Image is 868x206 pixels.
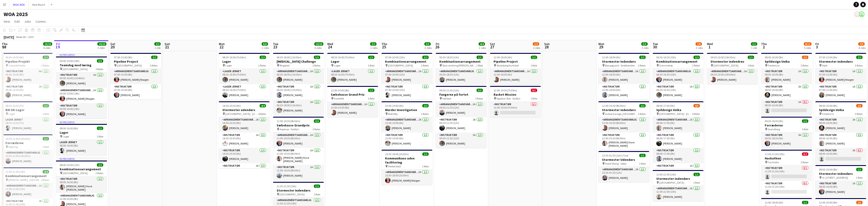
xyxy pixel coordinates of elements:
[2,53,53,99] app-job-card: 06:00-14:00 (8h)2/2Pipeline Projekt Comwell Holte2 RolesInstruktør6A1/106:00-14:00 (8h)[PERSON_NA...
[598,69,649,84] app-card-role: Arrangementsansvarlig3A1/112:00-18:00 (6h)[PERSON_NAME]
[2,19,12,24] a: View
[56,120,107,155] app-job-card: In progress08:00-16:00 (8h)1/1Lager Lager1 RoleLager Jernet1/108:00-16:00 (8h)[PERSON_NAME]
[421,112,429,116] span: 2 Roles
[497,64,519,67] span: Skodsborg Kurhotel
[5,104,24,107] span: 08:30-15:30 (7h)
[368,64,374,67] span: 1 Role
[598,167,649,182] app-card-role: Arrangementsansvarlig2A1/113:30-01:30 (12h)[PERSON_NAME]
[219,133,270,148] app-card-role: Instruktør1A1/114:30-20:30 (6h)[PERSON_NAME]
[815,84,866,99] app-card-role: Instruktør1A1/107:00-13:00 (6h)[PERSON_NAME]
[713,64,738,67] span: [GEOGRAPHIC_DATA]
[273,53,324,115] div: 06:30-18:00 (11h30m)3/3[MEDICAL_DATA] Challenge Ringsted3 RolesArrangementsansvarlig1A1/106:30-18...
[602,56,620,59] span: 12:00-18:00 (6h)
[748,64,754,67] span: 1 Role
[856,104,863,107] span: 2/3
[150,64,157,67] span: 2 Roles
[476,64,483,67] span: 1 Role
[8,112,15,116] span: Lager
[490,102,541,117] app-card-role: Instruktør0/112:00-19:30 (7h30m)
[653,53,703,99] app-job-card: 06:30-16:30 (10h)2/2Kombinationsarrangement Gammelrøj2 RolesArrangementsansvarlig1/106:30-16:30 (...
[56,130,107,135] h3: Lager
[110,59,161,64] h3: Pipeline Project
[381,101,432,148] app-job-card: 13:00-19:00 (6h)2/2Murder Investigation Brøndby2 RolesArrangementsansvarlig2A1/113:00-19:00 (6h)[...
[653,117,703,133] app-card-role: Arrangementsansvarlig1A1/108:00-17:00 (9h)[PERSON_NAME]
[693,56,700,59] span: 2/2
[22,19,33,24] a: Jobs
[13,19,22,24] a: Edit
[273,99,324,115] app-card-role: Instruktør1A1/106:30-18:00 (11h30m)[PERSON_NAME]
[334,64,340,67] span: Lager
[97,135,103,138] span: 1 Role
[60,127,78,130] span: 08:00-16:00 (8h)
[43,137,49,140] span: 1/1
[802,56,808,59] span: 2/3
[653,163,703,179] app-card-role: Instruktør1A1/108:00-17:00 (9h)
[327,53,378,84] app-job-card: 08:30-16:00 (7h30m)1/1Lager Lager1 RoleLager Jernet1/108:30-16:00 (7h30m)[PERSON_NAME]
[388,165,401,168] span: Hedensted
[219,163,270,179] app-card-role: Instruktør2A1/114:30-20:30 (6h)
[711,56,735,59] span: 09:30-20:00 (10h30m)
[815,69,866,84] app-card-role: Instruktør1A1/107:00-13:00 (6h)[PERSON_NAME] Morgen
[815,101,866,163] app-job-card: 08:00-16:00 (8h)2/3Spildesign Unika Fredericia3 RolesInstruktør2A1/108:00-16:00 (8h)[PERSON_NAME]...
[2,117,53,133] app-card-role: Lager Jernet1/108:30-15:30 (7h)[PERSON_NAME]
[815,133,866,148] app-card-role: Instruktør1/108:00-16:00 (8h)[PERSON_NAME]
[273,117,324,180] app-job-card: 11:00-19:30 (8h30m)3/3Sæbekasse Grandprix Asperup - Vestfyn3 RolesArrangementsansvarlig1A1/111:00...
[598,151,649,182] app-job-card: 13:30-01:30 (12h) (Tue)1/1Stormester Udendørs Hotel Viking - Sæby1 RoleArrangementsansvarlig2A1/1...
[765,152,784,156] span: 11:30-21:30 (10h)
[114,56,132,59] span: 07:00-15:00 (8h)
[765,119,783,123] span: 09:30-18:30 (9h)
[56,53,107,57] div: In progress
[225,112,258,116] span: [GEOGRAPHIC_DATA] - [GEOGRAPHIC_DATA]
[436,59,487,64] h3: Kombinationsarrangement
[15,19,20,24] span: Edit
[381,156,432,164] h3: Kommunikaos uden facilitering
[761,150,812,196] div: 11:30-21:30 (10h)0/2Hackathon Favrholm2 RolesInstruktør0/111:30-21:30 (10h) Instruktør0/111:30-21...
[327,69,378,84] app-card-role: Lager Jernet1/108:30-16:00 (7h30m)[PERSON_NAME]
[280,64,290,67] span: Ringsted
[801,161,808,164] span: 2 Roles
[56,88,107,103] app-card-role: Arrangementsansvarlig1A1/105:00-19:00 (14h)[PERSON_NAME] Morgen
[598,158,649,162] h3: Stormester Udendørs
[761,117,812,148] div: 09:30-18:30 (9h)1/1Forræderne Svendborg1 RoleInstruktør2A1/109:30-18:30 (9h)[PERSON_NAME]
[385,104,403,107] span: 13:00-19:00 (6h)
[312,128,320,131] span: 3 Roles
[707,59,758,64] h3: Stormester indendrøs
[693,104,700,107] span: 4/5
[819,56,837,59] span: 07:00-13:00 (6h)
[331,56,354,59] span: 08:30-16:00 (7h30m)
[2,141,53,145] h3: Forræderne
[531,97,537,100] span: 1 Role
[819,168,837,171] span: 08:00-16:00 (8h)
[60,59,79,63] span: 05:00-19:00 (14h)
[385,152,409,156] span: 15:30-18:00 (2h30m)
[475,97,483,100] span: 3 Roles
[96,171,103,175] span: 2 Roles
[531,89,537,92] span: 0/1
[653,101,703,168] app-job-card: 08:00-17:00 (9h)4/5Spildesign Unika [GEOGRAPHIC_DATA] - [GEOGRAPHIC_DATA]5 RolesArrangementsansva...
[56,53,107,118] div: In progress05:00-19:00 (14h)3/3Teamdag med læring [GEOGRAPHIC_DATA]3 RolesInstruktør1A1/105:00-16...
[692,112,700,116] span: 5 Roles
[761,59,812,64] h3: Spildesign Unika
[436,92,487,97] h3: Fangerne på fortet
[314,56,320,59] span: 3/3
[490,53,541,84] app-job-card: 12:00-18:00 (6h)1/1Pipeline Project Skodsborg Kurhotel1 RoleArrangementsansvarlig1A1/112:00-18:00...
[277,119,300,123] span: 11:00-19:30 (8h30m)
[381,53,432,99] app-job-card: 07:00-20:00 (13h)2/2Kombinationsarrangement [GEOGRAPHIC_DATA]2 RolesArrangementsansvarlig1A1/107:...
[388,112,398,116] span: Brøndby
[273,84,324,99] app-card-role: Instruktør1A1/106:30-18:00 (11h30m)[PERSON_NAME]
[598,53,649,99] div: 12:00-18:00 (6h)2/2Stormester Indendørs Borupgaard - Snekkersten2 RolesArrangementsansvarlig3A1/1...
[2,150,53,166] app-card-role: Arrangementsansvarlig1/110:30-21:00 (10h30m)[PERSON_NAME]
[605,162,627,165] span: Hotel Viking - Sæby
[639,162,646,165] span: 1 Role
[314,119,320,123] span: 3/3
[2,134,53,166] app-job-card: 10:30-21:00 (10h30m)1/1Forræderne Hjørring1 RoleArrangementsansvarlig1/110:30-21:00 (10h30m)[PERS...
[219,117,270,133] app-card-role: Arrangementsansvarlig2A1/114:30-20:30 (6h)[PERSON_NAME]
[815,53,866,99] app-job-card: 07:00-13:00 (6h)2/2Stormester indendørs Vejle2 RolesInstruktør1A1/107:00-13:00 (6h)[PERSON_NAME] ...
[56,140,107,155] app-card-role: Lager Jernet1/108:00-16:00 (8h)[PERSON_NAME]
[768,64,779,67] span: Fredericia
[815,148,866,163] app-card-role: Instruktør2A0/108:00-16:00 (8h)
